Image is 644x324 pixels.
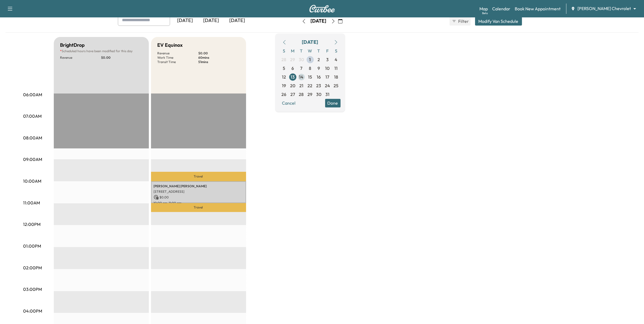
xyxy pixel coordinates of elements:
[158,60,199,64] p: Transit Time
[23,156,42,163] p: 09:00AM
[60,49,142,53] p: Scheduled hours have been modified for this day
[280,46,288,55] span: S
[23,308,42,314] p: 04:00PM
[224,14,250,27] div: [DATE]
[282,82,286,89] span: 19
[23,264,42,271] p: 02:00PM
[199,60,240,64] p: 51 mins
[199,55,240,60] p: 60 mins
[300,65,303,71] span: 7
[23,113,42,119] p: 07:00AM
[154,189,243,194] p: [STREET_ADDRESS]
[315,46,323,55] span: T
[334,74,338,80] span: 18
[282,74,286,80] span: 12
[325,65,330,71] span: 10
[172,14,198,27] div: [DATE]
[282,91,287,98] span: 26
[290,82,295,89] span: 20
[308,91,313,98] span: 29
[316,82,321,89] span: 23
[290,91,295,98] span: 27
[23,200,40,206] p: 11:00AM
[101,55,142,60] p: $ 0.00
[282,56,287,63] span: 28
[151,172,246,181] p: Travel
[332,46,341,55] span: S
[325,99,341,107] button: Done
[515,5,561,12] a: Book New Appointment
[318,65,320,71] span: 9
[323,46,332,55] span: F
[308,74,312,80] span: 15
[23,135,42,141] p: 08:00AM
[311,18,326,24] div: [DATE]
[325,82,330,89] span: 24
[475,17,522,26] button: Modify Van Schedule
[291,65,294,71] span: 6
[154,201,243,205] p: 10:00 am - 11:00 am
[288,46,297,55] span: M
[299,91,304,98] span: 28
[291,74,295,80] span: 13
[335,65,338,71] span: 11
[158,51,199,55] p: Revenue
[23,286,42,292] p: 03:00PM
[318,56,320,63] span: 2
[482,11,488,15] div: Beta
[309,65,311,71] span: 8
[325,91,329,98] span: 31
[154,184,243,188] p: [PERSON_NAME] [PERSON_NAME]
[308,82,313,89] span: 22
[302,38,318,46] div: [DATE]
[334,82,339,89] span: 25
[23,91,42,98] p: 06:00AM
[458,18,468,24] span: Filter
[299,56,304,63] span: 30
[151,203,246,212] p: Travel
[23,243,41,249] p: 01:00PM
[326,74,329,80] span: 17
[309,56,311,63] span: 1
[492,5,510,12] a: Calendar
[280,99,298,107] button: Cancel
[450,17,471,26] button: Filter
[316,91,321,98] span: 30
[158,55,199,60] p: Work Time
[577,5,631,12] span: [PERSON_NAME] Chevrolet
[23,221,41,228] p: 12:00PM
[309,5,335,13] img: Curbee Logo
[290,56,295,63] span: 29
[299,74,304,80] span: 14
[335,56,338,63] span: 4
[23,178,42,184] p: 10:00AM
[198,14,224,27] div: [DATE]
[317,74,321,80] span: 16
[306,46,315,55] span: W
[60,55,101,60] p: Revenue
[299,82,303,89] span: 21
[326,56,329,63] span: 3
[199,51,240,55] p: $ 0.00
[158,41,183,49] h5: EV Equinox
[283,65,285,71] span: 5
[60,41,85,49] h5: BrightDrop
[297,46,306,55] span: T
[154,195,243,200] p: $ 0.00
[479,5,488,12] a: MapBeta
